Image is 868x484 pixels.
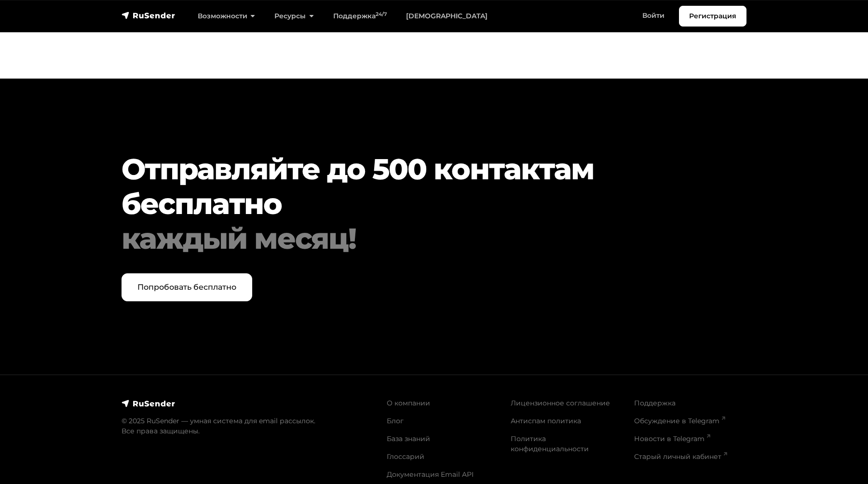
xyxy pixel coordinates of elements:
div: каждый месяц! [122,221,693,256]
a: Документация Email API [387,470,474,479]
a: Обсуждение в Telegram [634,417,725,425]
a: Регистрация [679,6,746,27]
a: О компании [387,399,430,407]
a: Политика конфиденциальности [511,434,589,453]
img: RuSender [122,11,176,20]
a: Ресурсы [265,6,323,26]
img: RuSender [122,399,176,408]
a: Войти [633,6,674,26]
sup: 24/7 [376,11,387,17]
a: Попробовать бесплатно [122,273,252,301]
a: Блог [387,417,404,425]
a: [DEMOGRAPHIC_DATA] [396,6,497,26]
a: Возможности [188,6,265,26]
a: База знаний [387,434,430,443]
a: Глоссарий [387,452,424,461]
h2: Отправляйте до 500 контактам бесплатно [122,152,693,256]
a: Новости в Telegram [634,434,710,443]
a: Поддержка24/7 [324,6,396,26]
a: Старый личный кабинет [634,452,727,461]
p: © 2025 RuSender — умная система для email рассылок. Все права защищены. [122,416,375,436]
a: Лицензионное соглашение [511,399,610,407]
a: Антиспам политика [511,417,581,425]
a: Поддержка [634,399,676,407]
